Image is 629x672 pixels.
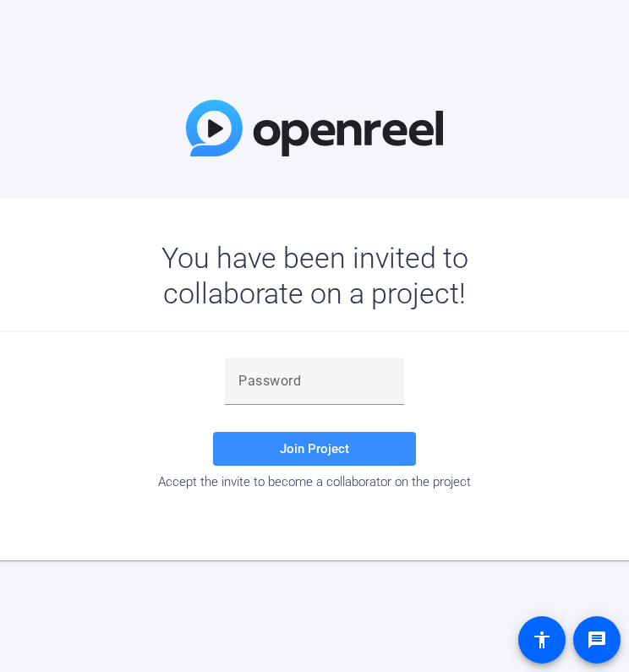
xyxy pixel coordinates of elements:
[238,371,391,391] input: Password
[112,240,517,311] div: You have been invited to collaborate on a project!
[280,441,349,456] span: Join Project
[532,630,552,650] mat-icon: accessibility
[587,630,607,650] mat-icon: message
[213,432,416,466] button: Join Project
[186,100,443,156] img: OpenReel Logo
